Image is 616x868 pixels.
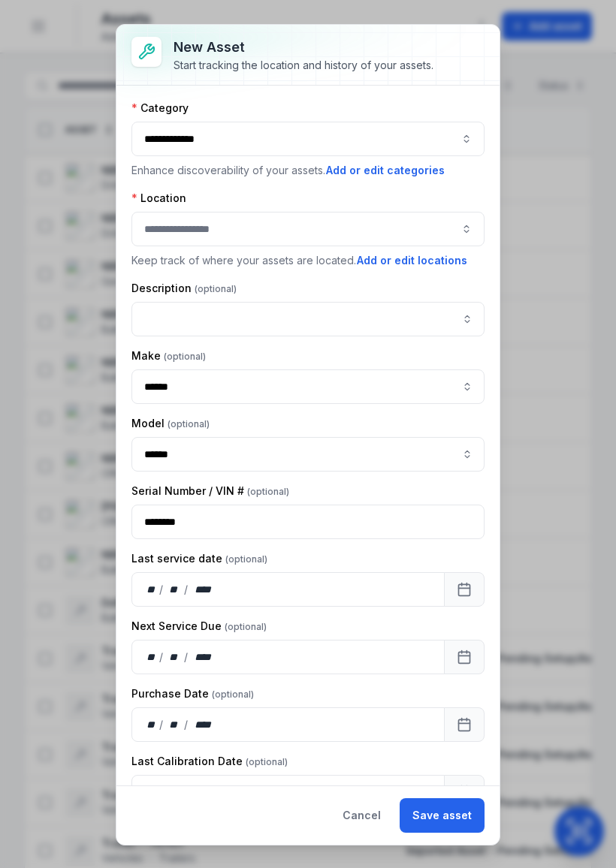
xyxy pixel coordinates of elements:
[444,572,485,607] button: Calendar
[131,686,254,701] label: Purchase Date
[159,582,165,597] div: /
[184,785,189,800] div: /
[131,437,485,472] input: asset-add:cf[0eba6346-9018-42ab-a2f3-9be95ac6e0a8]-label
[131,162,485,179] p: Enhance discoverability of your assets.
[184,649,189,665] div: /
[131,101,189,116] label: Category
[165,717,185,732] div: month,
[131,252,485,269] p: Keep track of where your assets are located.
[174,37,433,58] h3: New asset
[189,582,217,597] div: year,
[144,649,159,665] div: day,
[131,191,186,206] label: Location
[189,649,217,665] div: year,
[444,775,485,809] button: Calendar
[189,785,217,800] div: year,
[356,252,468,269] button: Add or edit locations
[184,582,189,597] div: /
[131,551,267,566] label: Last service date
[159,649,165,665] div: /
[131,754,288,769] label: Last Calibration Date
[131,416,210,431] label: Model
[174,58,433,73] div: Start tracking the location and history of your assets.
[159,785,165,800] div: /
[444,707,485,742] button: Calendar
[184,717,189,732] div: /
[165,649,185,665] div: month,
[131,369,485,404] input: asset-add:cf[d2fa06e0-ee1f-4c79-bc0a-fc4e3d384b2f]-label
[131,281,237,296] label: Description
[131,302,485,336] input: asset-add:description-label
[131,348,206,363] label: Make
[325,162,445,179] button: Add or edit categories
[131,484,289,499] label: Serial Number / VIN #
[165,785,185,800] div: month,
[144,717,159,732] div: day,
[165,582,185,597] div: month,
[189,717,217,732] div: year,
[444,640,485,674] button: Calendar
[131,619,267,634] label: Next Service Due
[330,798,394,833] button: Cancel
[400,798,485,833] button: Save asset
[159,717,165,732] div: /
[144,785,159,800] div: day,
[144,582,159,597] div: day,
